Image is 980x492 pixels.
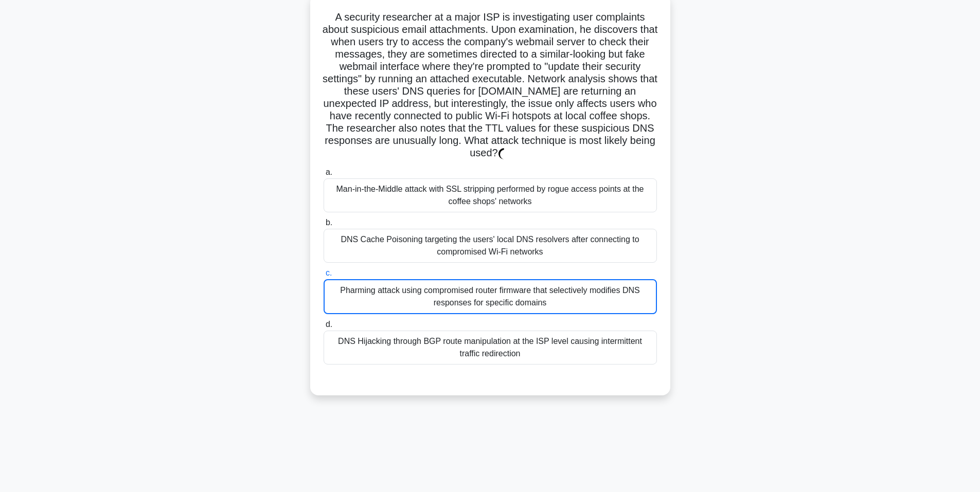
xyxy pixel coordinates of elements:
div: DNS Hijacking through BGP route manipulation at the ISP level causing intermittent traffic redire... [324,331,657,365]
div: Man-in-the-Middle attack with SSL stripping performed by rogue access points at the coffee shops'... [324,178,657,212]
div: Pharming attack using compromised router firmware that selectively modifies DNS responses for spe... [324,279,657,314]
div: DNS Cache Poisoning targeting the users' local DNS resolvers after connecting to compromised Wi-F... [324,229,657,263]
span: a. [326,168,332,176]
span: c. [326,268,332,277]
h5: A security researcher at a major ISP is investigating user complaints about suspicious email atta... [323,11,658,160]
span: b. [326,218,332,227]
span: d. [326,320,332,329]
